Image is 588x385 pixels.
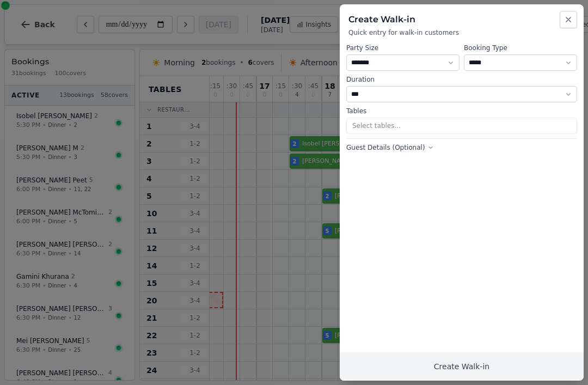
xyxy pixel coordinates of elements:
label: Party Size [346,44,460,52]
p: Quick entry for walk-in customers [348,28,575,37]
label: Duration [346,75,577,84]
h2: Create Walk-in [348,13,575,26]
label: Tables [346,107,577,115]
button: Select tables... [346,118,577,134]
button: Create Walk-in [340,352,584,381]
label: Booking Type [464,44,577,52]
button: Guest Details (Optional) [346,143,434,152]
